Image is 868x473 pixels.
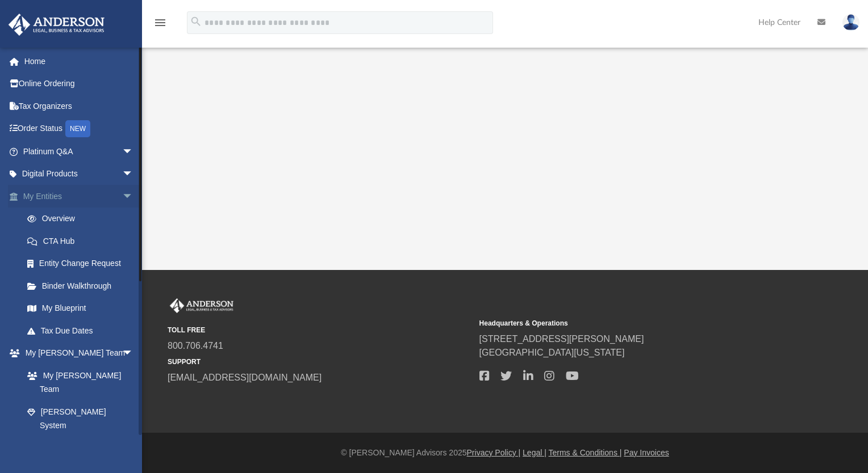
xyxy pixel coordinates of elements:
[8,50,151,73] a: Home
[122,342,145,365] span: arrow_drop_down
[16,274,151,297] a: Binder Walkthrough
[65,120,90,137] div: NEW
[16,230,151,252] a: CTA Hub
[549,448,622,457] a: Terms & Conditions |
[16,400,145,437] a: [PERSON_NAME] System
[16,364,139,400] a: My [PERSON_NAME] Team
[624,448,669,457] a: Pay Invoices
[168,357,471,367] small: SUPPORT
[8,342,145,365] a: My [PERSON_NAME] Teamarrow_drop_down
[16,297,145,320] a: My Blueprint
[168,298,236,313] img: Anderson Advisors Platinum Portal
[168,373,322,382] a: [EMAIL_ADDRESS][DOMAIN_NAME]
[523,448,546,457] a: Legal |
[16,252,151,275] a: Entity Change Request
[8,95,151,117] a: Tax Organizers
[842,14,859,31] img: User Pic
[190,15,202,28] i: search
[8,117,151,141] a: Order StatusNEW
[122,140,145,163] span: arrow_drop_down
[153,22,167,29] a: menu
[479,334,644,344] a: [STREET_ADDRESS][PERSON_NAME]
[479,318,783,328] small: Headquarters & Operations
[168,325,471,335] small: TOLL FREE
[122,163,145,186] span: arrow_drop_down
[16,319,151,342] a: Tax Due Dates
[8,163,151,185] a: Digital Productsarrow_drop_down
[8,73,151,95] a: Online Ordering
[8,185,151,208] a: My Entitiesarrow_drop_down
[467,448,521,457] a: Privacy Policy |
[142,447,868,459] div: © [PERSON_NAME] Advisors 2025
[479,348,625,357] a: [GEOGRAPHIC_DATA][US_STATE]
[16,208,151,230] a: Overview
[5,14,108,36] img: Anderson Advisors Platinum Portal
[122,185,145,208] span: arrow_drop_down
[168,341,223,350] a: 800.706.4741
[8,140,151,163] a: Platinum Q&Aarrow_drop_down
[153,16,167,29] i: menu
